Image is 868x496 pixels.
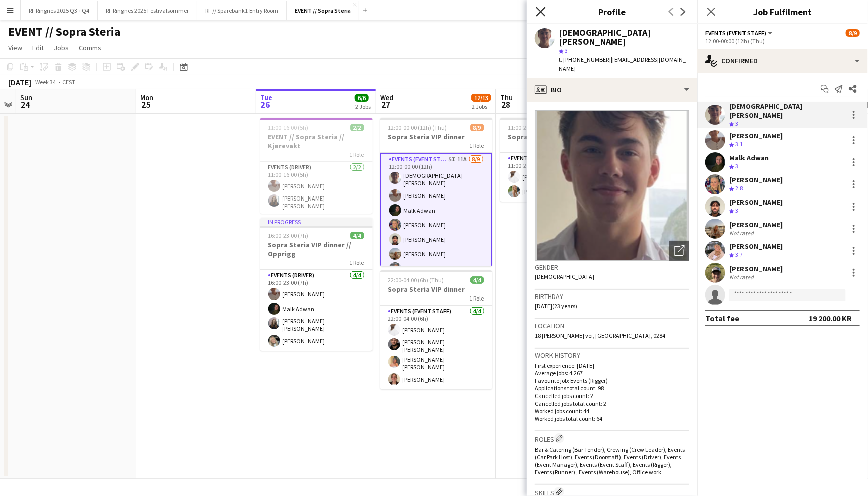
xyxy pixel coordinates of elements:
app-job-card: 22:00-04:00 (6h) (Thu)4/4Sopra Steria VIP dinner1 RoleEvents (Event Staff)4/422:00-04:00 (6h)[PER... [380,270,492,389]
div: 12:00-00:00 (12h) (Thu) [705,37,860,45]
app-card-role: Events (Driver)2/211:00-20:00 (9h)[PERSON_NAME][PERSON_NAME] [500,153,612,202]
span: 16:00-23:00 (7h) [268,232,309,239]
h3: Work history [535,351,689,360]
div: Malk Adwan [729,153,769,162]
button: EVENT // Sopra Steria [287,1,359,20]
div: [DEMOGRAPHIC_DATA][PERSON_NAME] [559,28,689,46]
div: [DATE] [8,77,31,87]
app-card-role: Events (Event Staff)5I11A8/912:00-00:00 (12h)[DEMOGRAPHIC_DATA][PERSON_NAME][PERSON_NAME]Malk Adw... [380,153,492,309]
div: [PERSON_NAME] [729,197,783,207]
h3: Profile [527,5,697,18]
app-job-card: 12:00-00:00 (12h) (Thu)8/9Sopra Steria VIP dinner1 RoleEvents (Event Staff)5I11A8/912:00-00:00 (1... [380,118,492,266]
p: Worked jobs total count: 64 [535,415,689,422]
span: Mon [140,93,153,102]
span: 26 [259,98,272,110]
span: 3 [735,120,738,127]
span: 2/2 [350,124,364,131]
div: Open photos pop-in [669,241,689,261]
span: Week 34 [33,78,58,86]
div: 19 200.00 KR [809,313,852,323]
span: Comms [79,43,101,52]
h3: EVENT // Sopra Steria // Kjørevakt [260,132,373,150]
a: View [4,41,26,54]
h3: Sopra Steria VIP dinner // Opprigg [260,240,373,258]
div: [PERSON_NAME] [729,242,783,251]
p: First experience: [DATE] [535,362,689,369]
div: CEST [62,78,75,86]
h3: Job Fulfilment [697,5,868,18]
button: RF Ringnes 2025 Q3 +Q4 [21,1,98,20]
span: 22:00-04:00 (6h) (Thu) [388,276,444,284]
span: 8/9 [470,124,484,131]
div: [PERSON_NAME] [729,131,783,140]
app-card-role: Events (Driver)2/211:00-16:00 (5h)[PERSON_NAME][PERSON_NAME] [PERSON_NAME] [260,162,373,214]
span: Thu [500,93,513,102]
span: 1 Role [350,151,364,158]
span: 12/13 [471,94,491,102]
app-card-role: Events (Event Staff)4/422:00-04:00 (6h)[PERSON_NAME][PERSON_NAME] [PERSON_NAME][PERSON_NAME] [PER... [380,306,492,389]
span: View [8,43,22,52]
span: 1 Role [470,294,484,302]
img: Crew avatar or photo [535,110,689,261]
div: 2 Jobs [355,103,371,110]
span: t. [PHONE_NUMBER] [559,56,611,63]
span: Tue [260,93,272,102]
div: [PERSON_NAME] [729,175,783,184]
h3: Location [535,321,689,330]
div: 2 Jobs [472,103,491,110]
span: 4/4 [470,276,484,284]
span: 11:00-20:00 (9h) [508,124,549,131]
span: 18 [PERSON_NAME] vei, [GEOGRAPHIC_DATA], 0284 [535,332,665,339]
div: Total fee [705,313,739,323]
div: [PERSON_NAME] [729,220,783,229]
div: [PERSON_NAME] [729,264,783,273]
div: Not rated [729,273,756,281]
div: In progress [260,218,373,226]
span: Wed [380,93,393,102]
span: 3 [735,162,738,170]
span: 11:00-16:00 (5h) [268,124,309,131]
div: Confirmed [697,49,868,73]
app-job-card: In progress16:00-23:00 (7h)4/4Sopra Steria VIP dinner // Opprigg1 RoleEvents (Driver)4/416:00-23:... [260,218,373,351]
span: 3 [565,47,568,54]
span: 1 Role [470,142,484,149]
div: [DEMOGRAPHIC_DATA][PERSON_NAME] [729,102,844,120]
h3: Gender [535,263,689,272]
a: Comms [75,41,105,54]
h3: Sopra Steria VIP dinner [380,285,492,294]
app-job-card: 11:00-16:00 (5h)2/2EVENT // Sopra Steria // Kjørevakt1 RoleEvents (Driver)2/211:00-16:00 (5h)[PER... [260,118,373,214]
span: 3.7 [735,251,743,258]
span: 2.8 [735,184,743,192]
h3: Birthday [535,292,689,301]
span: 12:00-00:00 (12h) (Thu) [388,124,447,131]
h3: Sopra Steria VIP dinner [380,132,492,141]
span: 3 [735,207,738,214]
div: Bio [527,78,697,102]
h3: Roles [535,433,689,444]
span: 3.1 [735,140,743,148]
span: | [EMAIL_ADDRESS][DOMAIN_NAME] [559,56,686,72]
span: 25 [139,98,153,110]
span: 24 [19,98,32,110]
p: Applications total count: 98 [535,384,689,392]
span: 27 [379,98,393,110]
p: Worked jobs count: 44 [535,407,689,415]
span: Edit [32,43,44,52]
span: [DEMOGRAPHIC_DATA] [535,273,594,280]
span: 28 [499,98,513,110]
button: RF Ringnes 2025 Festivalsommer [98,1,197,20]
p: Favourite job: Events (Rigger) [535,377,689,384]
a: Edit [28,41,48,54]
span: Bar & Catering (Bar Tender), Crewing (Crew Leader), Events (Car Park Host), Events (Doorstaff), E... [535,446,685,476]
app-card-role: Events (Driver)4/416:00-23:00 (7h)[PERSON_NAME]Malk Adwan[PERSON_NAME] [PERSON_NAME][PERSON_NAME] [260,270,373,351]
span: 6/6 [355,94,369,102]
span: [DATE] (23 years) [535,302,577,310]
h3: Sopra Steria VIP dinner [500,132,612,141]
button: RF // Sparebank1 Entry Room [197,1,287,20]
p: Cancelled jobs count: 2 [535,392,689,400]
app-job-card: 11:00-20:00 (9h)2/2Sopra Steria VIP dinner1 RoleEvents (Driver)2/211:00-20:00 (9h)[PERSON_NAME][P... [500,118,612,202]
